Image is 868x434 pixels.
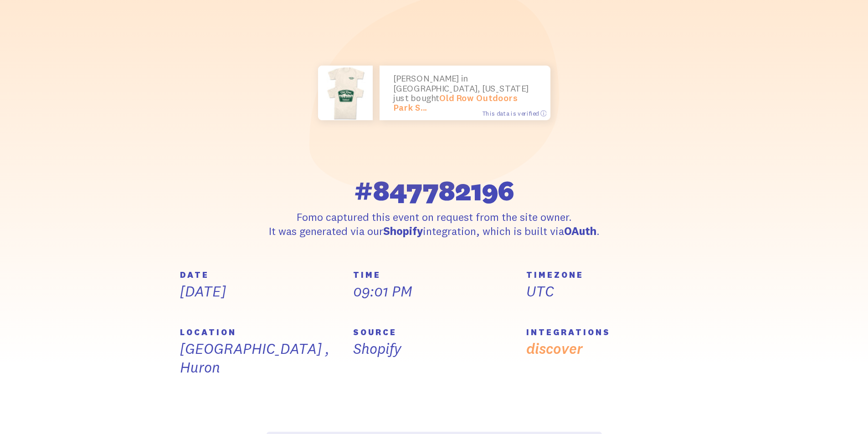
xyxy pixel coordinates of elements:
span: #847782196 [354,176,514,204]
h5: DATE [180,271,342,279]
p: Shopify [353,339,515,358]
strong: OAuth [564,224,596,238]
h5: TIME [353,271,515,279]
a: Old Row Outdoors Park S... [393,92,518,113]
p: [DATE] [180,282,342,301]
span: This data is verified ⓘ [482,109,546,117]
p: 09:01 PM [353,282,515,301]
h5: TIMEZONE [526,271,688,279]
h5: LOCATION [180,328,342,337]
p: [GEOGRAPHIC_DATA] , Huron [180,339,342,377]
h5: SOURCE [353,328,515,337]
h5: INTEGRATIONS [526,328,688,337]
p: [PERSON_NAME] in [GEOGRAPHIC_DATA], [US_STATE] just bought [393,74,537,113]
strong: Shopify [383,224,423,238]
img: OR-Outdoors-ParkSign-Ivory-NoPocket_small.jpg [318,66,373,120]
p: UTC [526,282,688,301]
p: Fomo captured this event on request from the site owner. It was generated via our integration, wh... [267,210,602,238]
a: discover [526,340,583,357]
